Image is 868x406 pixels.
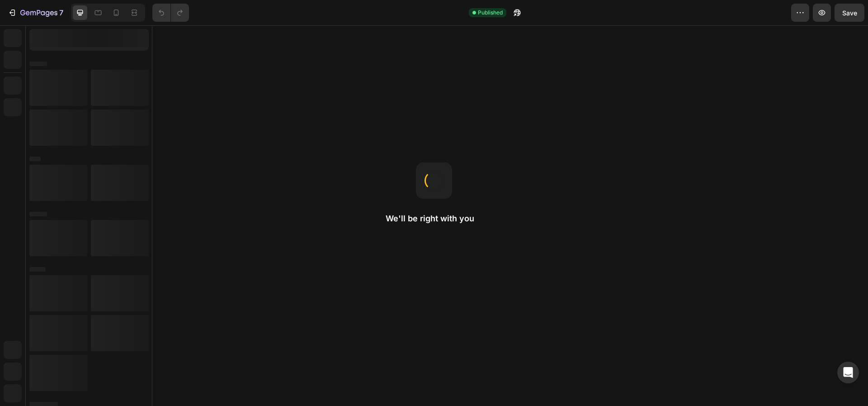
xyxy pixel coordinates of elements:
button: 7 [4,4,67,22]
p: 7 [59,7,63,18]
span: Save [842,9,857,17]
div: Undo/Redo [152,4,189,22]
span: Published [478,9,503,17]
button: Save [835,4,864,22]
div: Open Intercom Messenger [837,362,859,383]
h2: We'll be right with you [386,213,482,224]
